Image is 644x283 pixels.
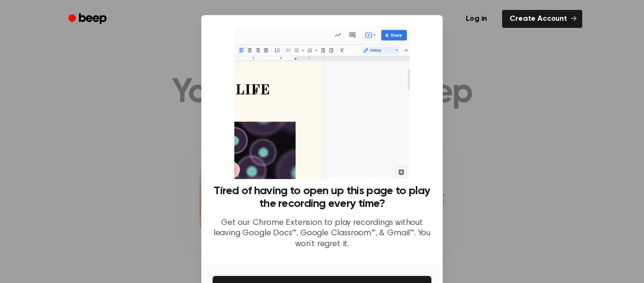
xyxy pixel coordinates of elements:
[502,10,582,28] a: Create Account
[213,218,431,250] p: Get our Chrome Extension to play recordings without leaving Google Docs™, Google Classroom™, & Gm...
[62,10,115,28] a: Beep
[456,8,496,30] a: Log in
[213,185,431,210] h3: Tired of having to open up this page to play the recording every time?
[234,26,409,179] img: Beep extension in action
